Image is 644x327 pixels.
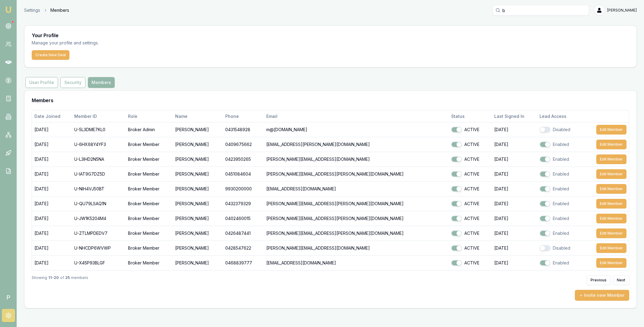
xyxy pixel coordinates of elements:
[223,196,264,211] td: 0432379329
[449,110,492,122] th: Status
[32,196,72,211] td: [DATE]
[451,260,489,266] div: ACTIVE
[596,125,626,134] button: Edit Member
[264,137,448,152] td: [EMAIL_ADDRESS][PERSON_NAME][DOMAIN_NAME]
[451,201,489,207] div: ACTIVE
[48,275,59,285] strong: 11 - 20
[126,122,173,137] td: Broker Admin
[553,186,569,192] span: Enabled
[72,182,126,196] td: U-NIH4VJ50BT
[223,167,264,182] td: 0451084604
[553,201,569,207] span: Enabled
[223,241,264,256] td: 0428547622
[60,77,85,88] button: Security
[553,215,569,222] span: Enabled
[451,127,489,133] div: ACTIVE
[223,211,264,226] td: 0402460015
[264,182,448,196] td: [EMAIL_ADDRESS][DOMAIN_NAME]
[72,226,126,241] td: U-ZTLMPDEDV7
[494,186,535,192] div: [DATE]
[32,122,72,137] td: [DATE]
[223,226,264,241] td: 0426487441
[223,182,264,196] td: 9930200000
[607,8,637,13] span: [PERSON_NAME]
[596,184,626,194] button: Edit Member
[126,110,173,122] th: Role
[223,256,264,270] td: 0468839777
[173,226,223,241] td: [PERSON_NAME]
[264,167,448,182] td: [PERSON_NAME][EMAIL_ADDRESS][PERSON_NAME][DOMAIN_NAME]
[553,156,569,162] span: Enabled
[126,256,173,270] td: Broker Member
[575,290,629,301] button: + Invite new Member
[88,77,115,88] button: Members
[451,186,489,192] div: ACTIVE
[596,154,626,164] button: Edit Member
[223,152,264,167] td: 0423950265
[126,211,173,226] td: Broker Member
[596,228,626,238] button: Edit Member
[32,256,72,270] td: [DATE]
[553,127,570,133] span: Disabled
[596,214,626,223] button: Edit Member
[126,182,173,196] td: Broker Member
[50,7,69,13] span: Members
[173,110,223,122] th: Name
[223,137,264,152] td: 0409675662
[596,140,626,149] button: Edit Member
[2,291,15,304] span: P
[32,167,72,182] td: [DATE]
[264,122,448,137] td: m@[DOMAIN_NAME]
[5,6,12,13] img: emu-icon-u.png
[32,182,72,196] td: [DATE]
[72,211,126,226] td: U-JW1K5204M4
[264,196,448,211] td: [PERSON_NAME][EMAIL_ADDRESS][PERSON_NAME][DOMAIN_NAME]
[494,141,535,147] div: [DATE]
[494,201,535,207] div: [DATE]
[587,275,610,285] button: Previous
[72,122,126,137] td: U-5L3DME7KL0
[32,226,72,241] td: [DATE]
[494,127,535,133] div: [DATE]
[32,152,72,167] td: [DATE]
[72,110,126,122] th: Member ID
[494,156,535,162] div: [DATE]
[32,110,72,122] th: Date Joined
[596,243,626,253] button: Edit Member
[173,182,223,196] td: [PERSON_NAME]
[173,211,223,226] td: [PERSON_NAME]
[223,110,264,122] th: Phone
[451,171,489,177] div: ACTIVE
[32,50,69,60] button: Create New Deal
[596,199,626,209] button: Edit Member
[451,141,489,147] div: ACTIVE
[264,110,448,122] th: Email
[451,230,489,236] div: ACTIVE
[494,171,535,177] div: [DATE]
[223,122,264,137] td: 0431548928
[173,167,223,182] td: [PERSON_NAME]
[72,196,126,211] td: U-QU79LSAQ1N
[451,245,489,251] div: ACTIVE
[173,241,223,256] td: [PERSON_NAME]
[32,211,72,226] td: [DATE]
[32,137,72,152] td: [DATE]
[613,275,629,285] button: Next
[492,5,589,16] input: Search deals
[72,137,126,152] td: U-6HX68Y4YF3
[264,241,448,256] td: [PERSON_NAME][EMAIL_ADDRESS][DOMAIN_NAME]
[451,215,489,222] div: ACTIVE
[553,171,569,177] span: Enabled
[173,152,223,167] td: [PERSON_NAME]
[264,256,448,270] td: [EMAIL_ADDRESS][DOMAIN_NAME]
[173,256,223,270] td: [PERSON_NAME]
[596,258,626,268] button: Edit Member
[494,245,535,251] div: [DATE]
[451,156,489,162] div: ACTIVE
[173,122,223,137] td: [PERSON_NAME]
[72,241,126,256] td: U-NHCDP6WVWP
[126,167,173,182] td: Broker Member
[553,260,569,266] span: Enabled
[25,77,58,88] button: User Profile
